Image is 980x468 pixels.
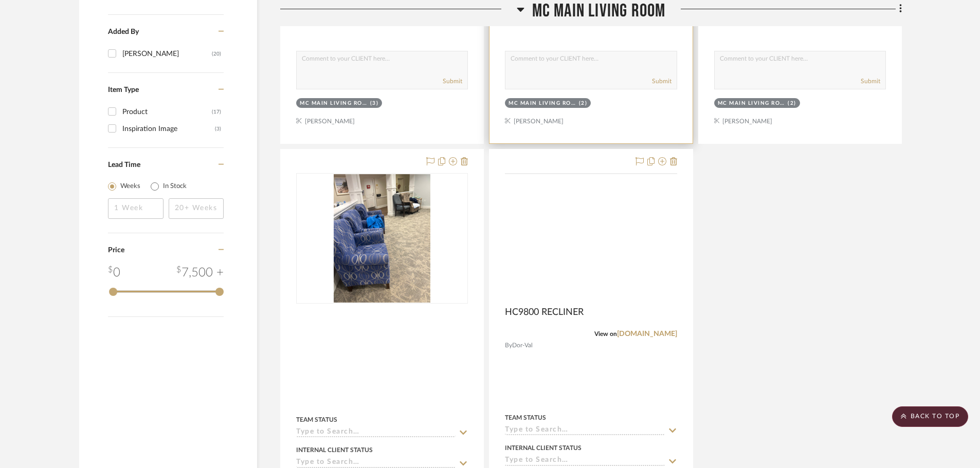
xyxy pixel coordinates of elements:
div: (3) [215,121,221,137]
div: Product [122,104,212,120]
label: Weeks [120,181,140,192]
a: [DOMAIN_NAME] [617,330,677,338]
input: Type to Search… [505,456,664,466]
scroll-to-top-button: BACK TO TOP [892,406,968,427]
span: Price [108,247,124,254]
input: Type to Search… [505,426,664,436]
img: null [334,174,430,303]
label: In Stock [163,181,187,192]
div: (3) [370,100,379,107]
button: Submit [652,77,672,86]
span: Added By [108,28,139,35]
div: (2) [579,100,588,107]
input: Type to Search… [296,428,456,438]
input: Type to Search… [296,458,456,468]
input: 1 Week [108,198,164,219]
input: 20+ Weeks [169,198,224,219]
div: [PERSON_NAME] [122,46,212,62]
div: (20) [212,46,221,62]
div: (17) [212,104,221,120]
div: MC Main Living Room [718,100,786,107]
div: 0 [108,264,120,282]
span: View on [594,331,617,337]
span: HC9800 RECLINER [505,307,584,318]
button: Submit [861,77,880,86]
div: (2) [788,100,796,107]
div: Team Status [296,415,337,424]
div: Team Status [505,413,546,422]
span: Dor-Val [512,341,533,350]
div: MC Main Living Room [300,100,368,107]
span: By [505,341,512,350]
div: 7,500 + [176,264,224,282]
div: Inspiration Image [122,121,215,137]
div: MC Main Living Room [509,100,576,107]
div: Internal Client Status [296,445,373,455]
div: Internal Client Status [505,443,582,453]
button: Submit [443,77,462,86]
span: Lead Time [108,161,140,169]
span: Item Type [108,86,139,93]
